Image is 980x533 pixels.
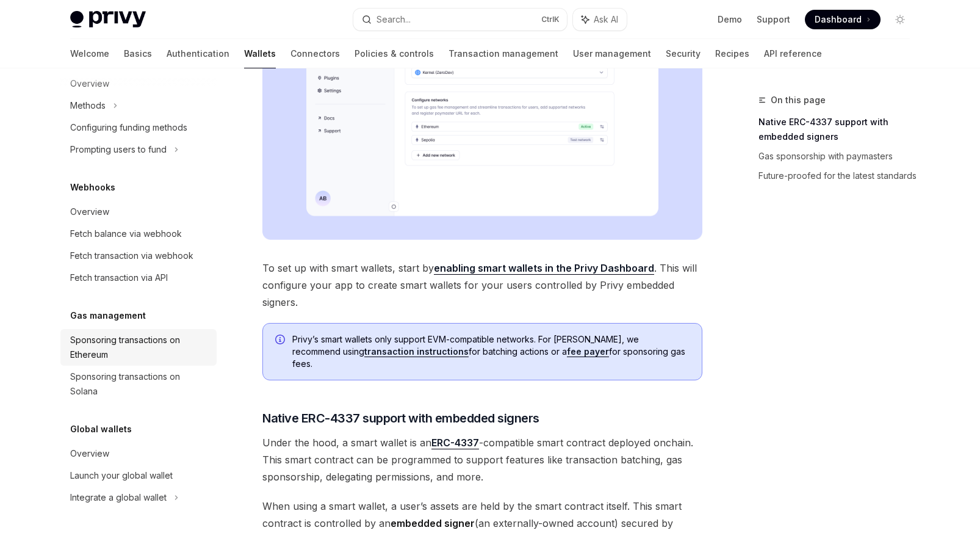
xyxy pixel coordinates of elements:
[541,15,560,24] span: Ctrl K
[758,166,920,186] a: Future-proofed for the latest standards
[757,13,790,26] a: Support
[70,227,182,241] div: Fetch balance via webhook
[70,468,173,483] div: Launch your global wallet
[124,39,152,68] a: Basics
[60,329,217,366] a: Sponsoring transactions on Ethereum
[70,308,146,323] h5: Gas management
[70,422,132,437] h5: Global wallets
[758,112,920,147] a: Native ERC-4337 support with embedded signers
[60,366,217,402] a: Sponsoring transactions on Solana
[573,39,651,68] a: User management
[70,180,115,195] h5: Webhooks
[377,12,411,27] div: Search...
[244,39,276,68] a: Wallets
[890,10,910,29] button: Toggle dark mode
[355,39,434,68] a: Policies & controls
[262,259,702,311] span: To set up with smart wallets, start by . This will configure your app to create smart wallets for...
[567,346,609,357] a: fee payer
[718,13,742,26] a: Demo
[353,9,567,31] button: Search...CtrlK
[60,223,217,245] a: Fetch balance via webhook
[449,39,558,68] a: Transaction management
[70,39,109,68] a: Welcome
[60,465,217,487] a: Launch your global wallet
[594,13,618,26] span: Ask AI
[70,205,109,219] div: Overview
[290,39,340,68] a: Connectors
[815,13,862,26] span: Dashboard
[364,346,469,357] a: transaction instructions
[60,443,217,465] a: Overview
[70,120,187,135] div: Configuring funding methods
[434,262,654,275] a: enabling smart wallets in the Privy Dashboard
[70,369,209,399] div: Sponsoring transactions on Solana
[60,201,217,223] a: Overview
[70,142,167,157] div: Prompting users to fund
[275,335,287,347] svg: Info
[70,490,167,505] div: Integrate a global wallet
[70,98,106,113] div: Methods
[70,333,209,362] div: Sponsoring transactions on Ethereum
[573,9,627,31] button: Ask AI
[715,39,749,68] a: Recipes
[60,117,217,139] a: Configuring funding methods
[70,270,168,285] div: Fetch transaction via API
[758,147,920,166] a: Gas sponsorship with paymasters
[70,446,109,461] div: Overview
[805,10,881,29] a: Dashboard
[70,248,193,263] div: Fetch transaction via webhook
[771,93,826,107] span: On this page
[262,434,702,485] span: Under the hood, a smart wallet is an -compatible smart contract deployed onchain. This smart cont...
[60,267,217,289] a: Fetch transaction via API
[262,410,539,427] span: Native ERC-4337 support with embedded signers
[70,11,146,28] img: light logo
[60,245,217,267] a: Fetch transaction via webhook
[167,39,229,68] a: Authentication
[764,39,822,68] a: API reference
[431,437,479,449] a: ERC-4337
[292,333,690,370] span: Privy’s smart wallets only support EVM-compatible networks. For [PERSON_NAME], we recommend using...
[391,517,475,529] strong: embedded signer
[666,39,701,68] a: Security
